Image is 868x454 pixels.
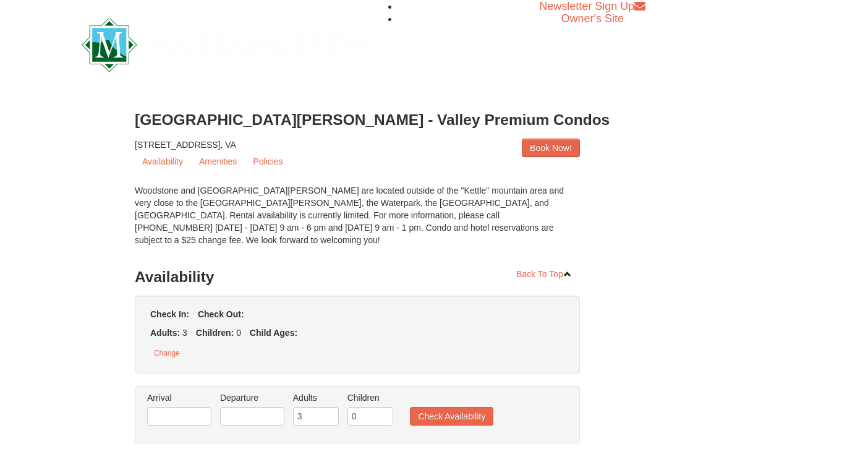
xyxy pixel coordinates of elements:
[135,152,190,171] a: Availability
[135,184,580,259] div: Woodstone and [GEOGRAPHIC_DATA][PERSON_NAME] are located outside of the "Kettle" mountain area an...
[135,108,733,132] h3: [GEOGRAPHIC_DATA][PERSON_NAME] - Valley Premium Condos
[147,345,187,361] button: Change
[150,328,180,338] strong: Adults:
[182,328,187,338] span: 3
[522,139,580,157] a: Book Now!
[135,265,580,289] h3: Availability
[196,328,234,338] strong: Children:
[245,152,290,171] a: Policies
[347,392,393,404] label: Children
[192,152,244,171] a: Amenities
[150,309,189,319] strong: Check In:
[410,407,493,426] button: Check Availability
[236,328,241,338] span: 0
[508,265,580,283] a: Back To Top
[561,12,624,25] a: Owner's Site
[147,392,211,404] label: Arrival
[220,392,284,404] label: Departure
[82,18,365,72] img: Massanutten Resort Logo
[82,28,365,58] a: Massanutten Resort
[250,328,297,338] strong: Child Ages:
[293,392,339,404] label: Adults
[198,309,244,319] strong: Check Out:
